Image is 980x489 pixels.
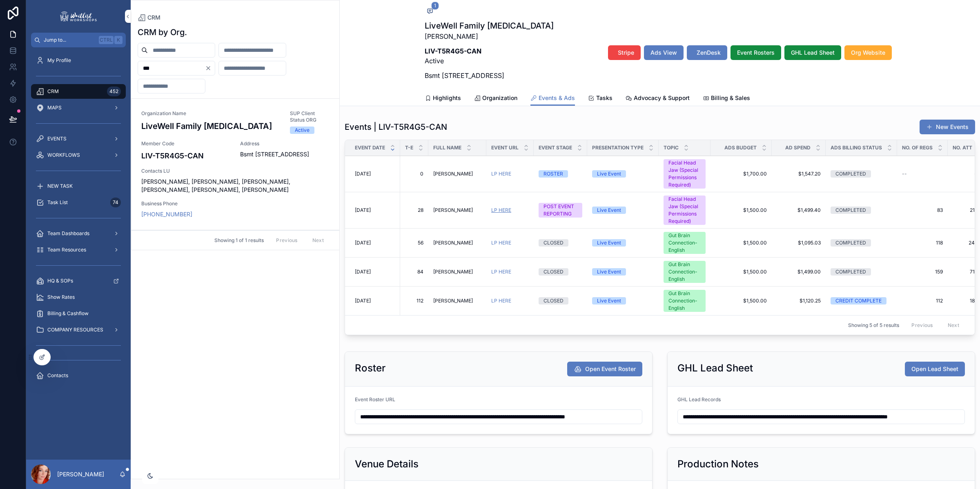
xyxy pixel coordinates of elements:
[47,247,86,253] span: Team Resources
[405,298,423,304] a: 112
[433,171,473,177] span: [PERSON_NAME]
[433,94,461,102] span: Highlights
[47,183,73,189] span: NEW TASK
[433,298,473,304] span: [PERSON_NAME]
[974,171,979,177] div: --
[31,33,126,47] button: Jump to...CtrlK
[355,207,371,213] span: [DATE]
[59,10,98,23] img: App logo
[844,45,892,60] button: Org Website
[433,298,481,304] a: [PERSON_NAME]
[205,65,215,71] button: Clear
[138,13,160,22] a: CRM
[355,298,395,304] a: [DATE]
[57,470,104,478] p: [PERSON_NAME]
[831,170,892,178] a: COMPLETED
[138,27,187,38] h1: CRM by Org.
[831,297,892,305] a: CREDIT COMPLETE
[147,13,160,22] span: CRM
[355,240,371,246] span: [DATE]
[777,171,821,177] span: $1,547.20
[608,45,641,60] button: Stripe
[835,170,866,178] div: COMPLETED
[543,203,577,218] div: POST EVENT REPORTING
[715,171,767,177] span: $1,700.00
[47,136,67,142] span: EVENTS
[31,131,126,146] a: EVENTS
[433,269,473,275] span: [PERSON_NAME]
[777,240,821,246] a: $1,095.03
[425,31,554,41] p: [PERSON_NAME]
[543,170,563,178] div: ROSTER
[687,45,727,60] button: ZenDesk
[31,242,126,257] a: Team Resources
[47,152,80,158] span: WORKFLOWS
[355,362,385,375] h2: Roster
[47,310,89,317] span: Billing & Cashflow
[31,195,126,210] a: Task List74
[433,240,473,246] span: [PERSON_NAME]
[677,362,753,375] h2: GHL Lead Sheet
[491,144,519,151] span: Event URL
[902,298,943,304] a: 112
[543,297,563,305] div: CLOSED
[831,268,892,276] a: COMPLETED
[405,240,423,246] a: 56
[777,269,821,275] span: $1,499.00
[491,269,529,275] a: LP HERE
[711,94,750,102] span: Billing & Sales
[47,294,75,300] span: Show Rates
[848,322,899,329] span: Showing 5 of 5 results
[355,207,395,213] a: [DATE]
[715,269,767,275] a: $1,500.00
[491,207,511,213] a: LP HERE
[47,278,73,284] span: HQ & SOPs
[634,94,690,102] span: Advocacy & Support
[597,268,621,276] div: Live Event
[491,240,529,246] a: LP HERE
[425,91,461,107] a: Highlights
[597,239,621,247] div: Live Event
[433,269,481,275] a: [PERSON_NAME]
[31,368,126,383] a: Contacts
[345,121,447,133] h1: Events | LIV-T5R4G5-CAN
[831,144,882,151] span: Ads Billing Status
[664,261,706,283] a: Gut Brain Connection-English
[355,458,419,471] h2: Venue Details
[664,159,706,189] a: Facial Head Jaw (Special Permissions Required)
[539,203,582,218] a: POST EVENT REPORTING
[539,94,575,102] span: Events & Ads
[902,269,943,275] a: 159
[664,290,706,312] a: Gut Brain Connection-English
[240,140,330,147] span: Address
[482,94,517,102] span: Organization
[290,110,330,123] span: SUP Client Status ORG
[697,49,721,57] span: ZenDesk
[431,2,439,10] span: 1
[902,207,943,213] a: 83
[715,298,767,304] span: $1,500.00
[956,207,979,213] span: 21.0
[355,298,371,304] span: [DATE]
[592,170,654,178] a: Live Event
[99,36,114,44] span: Ctrl
[677,396,721,402] span: GHL Lead Records
[539,239,582,247] a: CLOSED
[115,37,122,43] span: K
[737,49,775,57] span: Event Rosters
[31,53,126,68] a: My Profile
[677,458,759,471] h2: Production Notes
[851,49,885,57] span: Org Website
[956,269,979,275] span: 71.0
[777,298,821,304] a: $1,120.25
[597,170,621,178] div: Live Event
[405,171,423,177] a: 0
[433,171,481,177] a: [PERSON_NAME]
[491,298,529,304] a: LP HERE
[405,269,423,275] span: 84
